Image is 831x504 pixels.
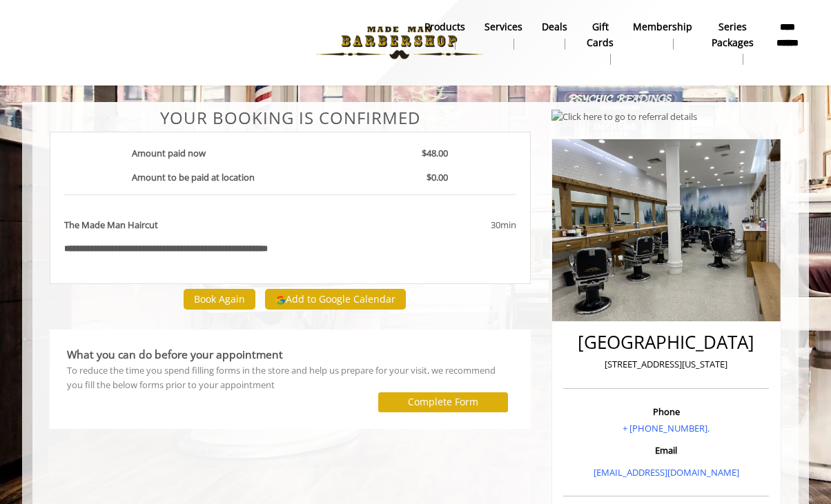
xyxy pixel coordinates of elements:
h3: Phone [567,407,765,416]
div: To reduce the time you spend filling forms in the store and help us prepare for your visit, we re... [67,363,514,392]
a: MembershipMembership [623,17,702,53]
b: Services [485,19,522,34]
label: Complete Form [408,396,478,407]
img: Made Man Barbershop logo [304,5,494,81]
img: Click here to go to referral details [551,110,697,124]
button: Complete Form [378,392,508,412]
b: Membership [633,19,692,34]
a: + [PHONE_NUMBER]. [623,422,710,434]
a: ServicesServices [475,17,532,53]
center: Your Booking is confirmed [50,109,531,127]
b: What you can do before your appointment [67,347,283,362]
a: DealsDeals [532,17,577,53]
b: $0.00 [427,171,448,183]
h3: Email [567,445,765,455]
button: Book Again [184,289,255,309]
button: Add to Google Calendar [265,289,406,310]
p: [STREET_ADDRESS][US_STATE] [567,357,765,372]
b: $48.00 [422,147,448,159]
b: products [424,19,465,34]
b: Series packages [712,19,754,50]
b: Amount paid now [132,147,206,159]
a: [EMAIL_ADDRESS][DOMAIN_NAME] [594,466,739,478]
b: Amount to be paid at location [132,171,255,183]
div: 30min [379,218,516,232]
h2: [GEOGRAPHIC_DATA] [567,332,765,352]
b: gift cards [587,19,614,50]
b: The Made Man Haircut [64,218,158,232]
a: Gift cardsgift cards [577,17,623,68]
a: Series packagesSeries packages [702,17,763,68]
a: Productsproducts [415,17,475,53]
b: Deals [542,19,567,34]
